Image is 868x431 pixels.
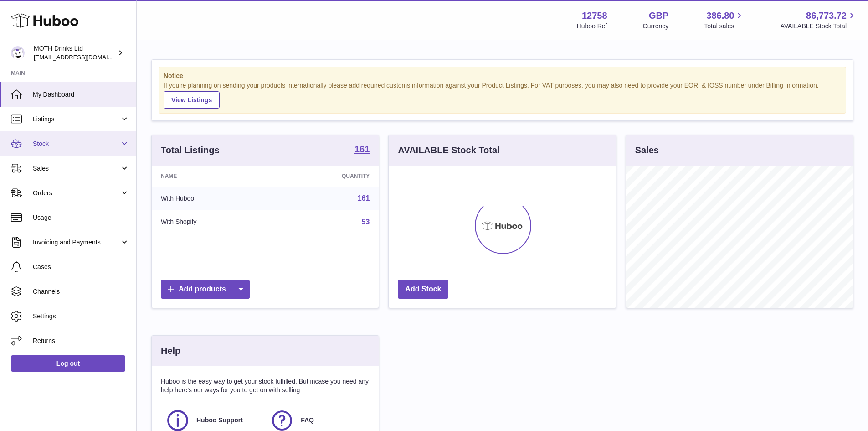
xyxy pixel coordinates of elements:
a: Add Stock [398,280,448,299]
span: Orders [33,189,120,197]
div: Currency [643,22,669,31]
span: Cases [33,263,129,271]
div: If you're planning on sending your products internationally please add required customs informati... [164,81,841,109]
span: Stock [33,140,120,148]
span: My Dashboard [33,90,129,99]
p: Huboo is the easy way to get your stock fulfilled. But incase you need any help here's our ways f... [161,377,370,395]
span: Usage [33,213,129,222]
strong: 161 [354,145,370,154]
span: Settings [33,312,129,321]
span: Invoicing and Payments [33,238,120,247]
span: Total sales [704,22,745,31]
img: orders@mothdrinks.com [11,46,25,60]
a: Add products [161,280,250,299]
span: Channels [33,287,129,296]
span: AVAILABLE Stock Total [780,22,857,31]
a: Log out [11,355,125,372]
strong: 12758 [582,10,607,22]
a: View Listings [164,91,220,109]
a: 86,773.72 AVAILABLE Stock Total [780,10,857,31]
a: 161 [354,145,370,156]
strong: Notice [164,72,841,80]
td: With Shopify [152,210,274,234]
a: 53 [362,218,370,226]
span: Listings [33,115,120,124]
span: 86,773.72 [806,10,847,22]
span: FAQ [301,416,314,425]
h3: Sales [635,144,659,156]
a: 161 [358,194,370,202]
a: 386.80 Total sales [704,10,745,31]
th: Name [152,166,274,187]
th: Quantity [274,166,379,187]
h3: AVAILABLE Stock Total [398,144,499,156]
span: Returns [33,337,129,345]
span: 386.80 [706,10,734,22]
div: MOTH Drinks Ltd [34,44,116,62]
span: Huboo Support [196,416,243,425]
span: [EMAIL_ADDRESS][DOMAIN_NAME] [34,53,134,61]
h3: Help [161,345,180,357]
div: Huboo Ref [577,22,607,31]
strong: GBP [649,10,668,22]
td: With Huboo [152,187,274,210]
h3: Total Listings [161,144,220,156]
span: Sales [33,164,120,173]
